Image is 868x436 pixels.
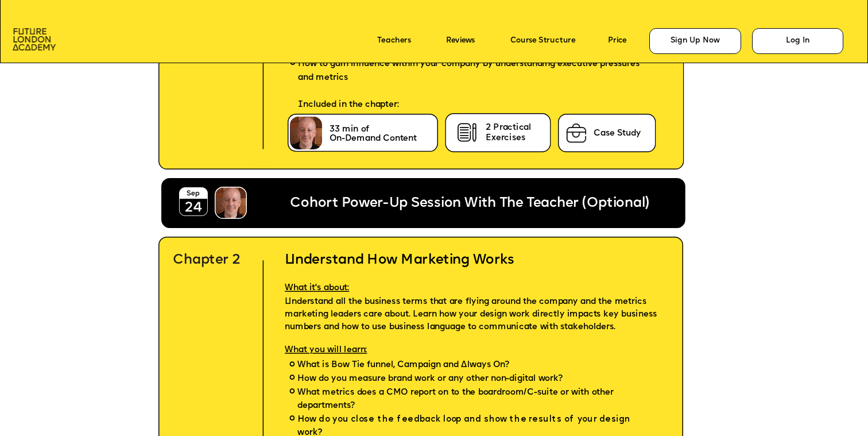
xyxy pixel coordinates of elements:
[446,37,475,45] a: Reviews
[330,134,417,142] span: On-Demand Content
[594,130,641,137] span: Case Study
[297,358,509,372] span: What is Bow Tie funnel, Campaign and Always On?
[272,235,681,269] h2: Understand How Marketing Works
[285,284,349,291] span: What it's about:
[173,253,241,267] span: Chapter 2
[608,37,626,45] a: Price
[454,121,479,145] img: image-cb722855-f231-420d-ba86-ef8a9b8709e7.png
[510,37,576,45] a: Course Structure
[330,125,369,133] span: 33 min of
[290,196,649,210] span: Cohort Power-Up Session With The Teacher (Optional)
[377,37,411,45] a: Teachers
[297,385,656,412] span: What metrics does a CMO report on to the boardroom/C-suite or with other departments?
[297,372,563,386] span: How do you measure brand work or any other non-digital work?
[486,124,534,141] span: 2 Practical Exercises
[564,121,589,145] img: image-75ee59ac-5515-4aba-aadc-0d7dfe35305c.png
[299,57,650,111] span: How to gain influence within your company by understanding executive pressures and metrics Includ...
[285,346,367,353] span: What you will learn:
[285,298,660,331] span: Understand all the business terms that are flying around the company and the metrics marketing le...
[177,186,210,218] img: image-18956b4c-1360-46b4-bafe-d711b826ae50.png
[13,28,56,50] img: image-aac980e9-41de-4c2d-a048-f29dd30a0068.png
